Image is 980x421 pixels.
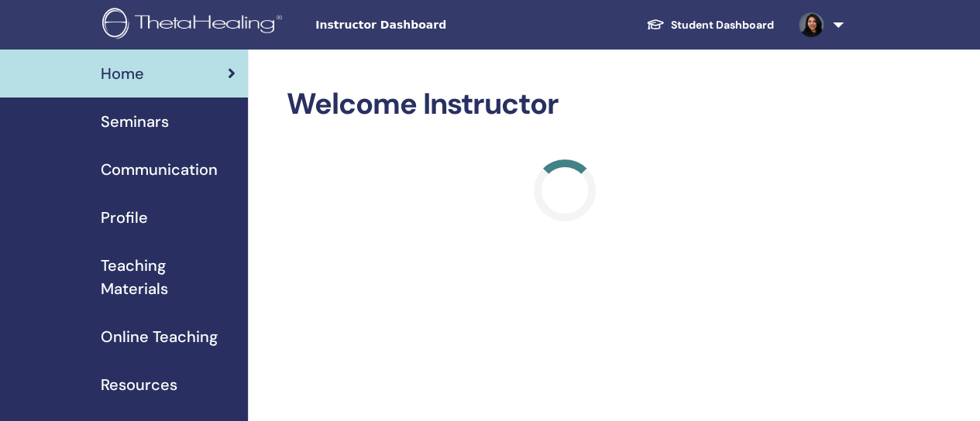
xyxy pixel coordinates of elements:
img: graduation-cap-white.svg [646,18,665,31]
span: Online Teaching [101,325,218,348]
span: Seminars [101,110,169,133]
span: Resources [101,373,177,396]
a: Student Dashboard [634,11,786,39]
img: default.jpg [799,12,824,37]
span: Communication [101,158,218,181]
span: Profile [101,206,148,229]
span: Teaching Materials [101,254,236,300]
span: Home [101,62,144,85]
h2: Welcome Instructor [287,87,844,122]
span: Instructor Dashboard [315,17,548,33]
img: logo.png [102,8,287,43]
